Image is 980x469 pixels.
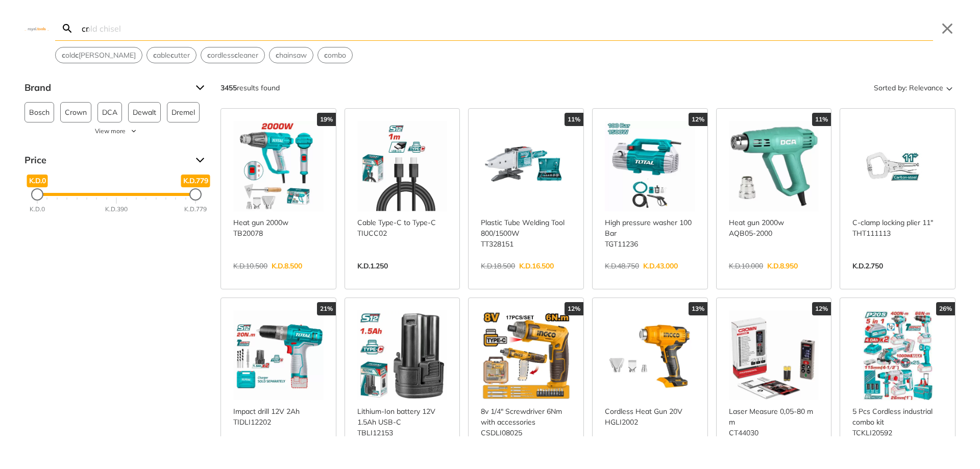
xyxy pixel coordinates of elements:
[24,80,188,96] span: Brand
[812,113,831,126] div: 11%
[102,103,117,122] span: DCA
[565,302,583,315] div: 12%
[61,22,73,35] svg: Search
[189,188,202,201] div: Maximum Price
[80,16,933,40] input: Search…
[318,47,352,63] button: Select suggestion: combo
[269,47,313,63] div: Suggestion: chainsaw
[65,103,87,122] span: Crown
[872,80,955,96] button: Sorted by:Relevance Sort
[153,50,190,61] span: able utter
[24,26,49,31] img: Close
[939,20,955,37] button: Close
[234,51,238,60] strong: c
[689,113,707,126] div: 12%
[269,47,313,63] button: Select suggestion: chainsaw
[24,102,54,122] button: Bosch
[29,103,50,122] span: Bosch
[97,102,122,122] button: DCA
[689,302,707,315] div: 13%
[133,103,156,122] span: Dewalt
[276,51,279,60] strong: c
[936,302,955,315] div: 26%
[201,47,265,63] div: Suggestion: cordless cleaner
[812,302,831,315] div: 12%
[31,188,43,201] div: Minimum Price
[75,51,79,60] strong: c
[171,103,195,122] span: Dremel
[324,50,346,61] span: ombo
[95,127,126,136] span: View more
[207,51,211,60] strong: c
[317,113,336,126] div: 19%
[128,102,161,122] button: Dewalt
[56,47,142,63] button: Select suggestion: cold chisel
[909,80,943,96] span: Relevance
[55,47,142,63] div: Suggestion: cold chisel
[24,127,208,136] button: View more
[220,80,280,96] div: results found
[153,51,157,60] strong: c
[30,205,45,214] div: K.D.0
[201,47,264,63] button: Select suggestion: cordless cleaner
[24,152,188,168] span: Price
[60,102,91,122] button: Crown
[105,205,128,214] div: K.D.390
[565,113,583,126] div: 11%
[943,82,955,94] svg: Sort
[167,102,200,122] button: Dremel
[146,47,197,63] div: Suggestion: cable cutter
[184,205,207,214] div: K.D.779
[62,50,136,61] span: old [PERSON_NAME]
[220,83,237,92] strong: 3455
[324,51,328,60] strong: c
[62,51,65,60] strong: c
[147,47,196,63] button: Select suggestion: cable cutter
[317,47,353,63] div: Suggestion: combo
[276,50,307,61] span: hainsaw
[207,50,258,61] span: ordless leaner
[170,51,174,60] strong: c
[317,302,336,315] div: 21%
